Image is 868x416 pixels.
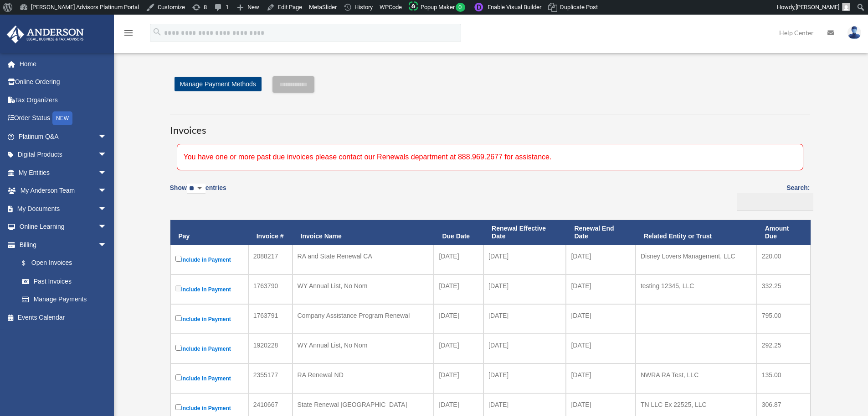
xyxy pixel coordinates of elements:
a: Platinum Q&Aarrow_drop_down [6,127,121,146]
td: [DATE] [483,334,566,363]
a: Tax Organizers [6,91,121,109]
td: testing 12345, LLC [636,274,757,304]
td: Disney Lovers Management, LLC [636,245,757,274]
a: $Open Invoices [13,254,112,273]
td: 1763791 [248,304,293,334]
a: Manage Payments [13,290,116,309]
td: [DATE] [434,274,483,304]
label: Show entries [170,182,226,203]
a: Manage Payment Methods [175,77,262,91]
a: Help Center [772,15,821,51]
input: Include in Payment [175,285,181,291]
a: Home [6,55,121,73]
td: [DATE] [483,245,566,274]
span: $ [27,258,31,269]
div: WY Annual List, No Nom [298,339,429,352]
a: Online Learningarrow_drop_down [6,218,121,236]
label: Include in Payment [175,402,243,414]
a: Online Ordering [6,73,121,91]
div: NEW [52,111,72,125]
div: RA and State Renewal CA [298,250,429,263]
td: [DATE] [434,304,483,334]
span: arrow_drop_down [98,218,116,237]
td: [DATE] [566,334,636,363]
input: Include in Payment [175,374,181,380]
td: [DATE] [566,274,636,304]
td: [DATE] [483,363,566,393]
td: [DATE] [483,274,566,304]
h3: Invoices [170,115,810,137]
div: Company Assistance Program Renewal [298,309,429,322]
td: [DATE] [566,304,636,334]
th: Related Entity or Trust: activate to sort column ascending [636,220,757,245]
input: Include in Payment [175,315,181,321]
span: arrow_drop_down [98,163,116,182]
td: 2088217 [248,245,293,274]
th: Due Date: activate to sort column ascending [434,220,483,245]
th: Invoice #: activate to sort column ascending [248,220,293,245]
td: [DATE] [483,304,566,334]
label: Include in Payment [175,254,243,265]
span: arrow_drop_down [98,200,116,218]
span: arrow_drop_down [98,127,116,146]
a: menu [123,31,134,38]
a: Billingarrow_drop_down [6,236,116,254]
th: Renewal End Date: activate to sort column ascending [566,220,636,245]
input: Include in Payment [175,345,181,351]
a: My Anderson Teamarrow_drop_down [6,182,121,200]
td: 332.25 [757,274,811,304]
td: NWRA RA Test, LLC [636,363,757,393]
th: Renewal Effective Date: activate to sort column ascending [483,220,566,245]
th: Pay: activate to sort column descending [170,220,248,245]
th: Amount Due: activate to sort column ascending [757,220,811,245]
label: Include in Payment [175,373,243,384]
div: WY Annual List, No Nom [298,279,429,292]
img: User Pic [847,26,861,39]
span: [PERSON_NAME] [796,4,839,11]
td: [DATE] [434,363,483,393]
a: My Entitiesarrow_drop_down [6,163,121,182]
i: search [152,27,162,37]
span: 0 [456,3,465,12]
div: State Renewal [GEOGRAPHIC_DATA] [298,398,429,411]
input: Include in Payment [175,404,181,410]
a: Past Invoices [13,272,116,290]
label: Include in Payment [175,313,243,325]
img: Anderson Advisors Platinum Portal [4,26,87,43]
th: Invoice Name: activate to sort column ascending [293,220,434,245]
td: [DATE] [566,245,636,274]
input: Include in Payment [175,256,181,262]
td: 220.00 [757,245,811,274]
td: [DATE] [434,245,483,274]
label: Search: [734,182,810,211]
label: Include in Payment [175,284,243,295]
span: arrow_drop_down [98,236,116,254]
i: menu [123,27,134,38]
span: arrow_drop_down [98,182,116,200]
td: 795.00 [757,304,811,334]
td: 1920228 [248,334,293,363]
div: You have one or more past due invoices please contact our Renewals department at 888.969.2677 for... [177,144,803,170]
a: Digital Productsarrow_drop_down [6,146,121,164]
a: Order StatusNEW [6,109,121,128]
input: Search: [737,193,813,211]
td: [DATE] [434,334,483,363]
span: arrow_drop_down [98,146,116,164]
td: [DATE] [566,363,636,393]
div: RA Renewal ND [298,369,429,381]
td: 292.25 [757,334,811,363]
td: 2355177 [248,363,293,393]
a: Events Calendar [6,308,121,326]
select: Showentries [187,184,205,194]
td: 1763790 [248,274,293,304]
a: My Documentsarrow_drop_down [6,200,121,218]
label: Include in Payment [175,343,243,354]
td: 135.00 [757,363,811,393]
